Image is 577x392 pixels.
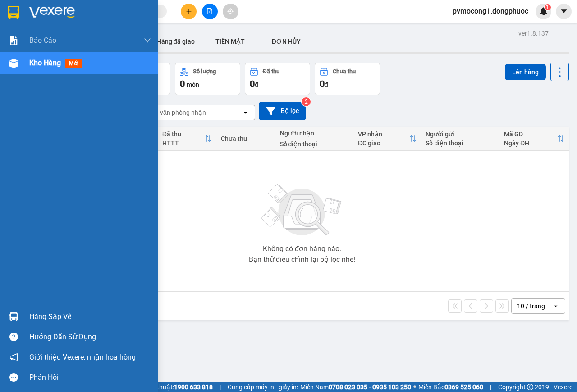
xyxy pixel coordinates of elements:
[490,382,491,392] span: |
[302,97,311,106] sup: 2
[29,310,151,324] div: Hàng sắp về
[162,131,205,138] div: Đã thu
[556,4,572,19] button: caret-down
[9,353,18,361] span: notification
[65,59,82,68] span: mới
[504,131,557,138] div: Mã GD
[527,384,533,390] span: copyright
[353,127,421,151] th: Toggle SortBy
[193,68,216,75] div: Số lượng
[315,63,380,95] button: Chưa thu0đ
[9,59,18,68] img: warehouse-icon
[181,4,197,19] button: plus
[206,8,213,14] span: file-add
[9,36,18,45] img: solution-icon
[426,140,495,147] div: Số điện thoại
[242,109,249,116] svg: open
[175,63,240,95] button: Số lượng0món
[186,8,192,14] span: plus
[144,108,206,117] div: Chọn văn phòng nhận
[249,256,355,263] div: Bạn thử điều chỉnh lại bộ lọc nhé!
[358,131,409,138] div: VP nhận
[560,7,568,15] span: caret-down
[263,68,279,75] div: Đã thu
[325,81,328,88] span: đ
[280,140,349,148] div: Số điện thoại
[552,302,559,310] svg: open
[413,385,416,389] span: ⚪️
[187,81,199,88] span: món
[9,373,18,382] span: message
[257,179,347,242] img: svg+xml;base64,PHN2ZyBjbGFzcz0ibGlzdC1wbHVnX19zdmciIHhtbG5zPSJodHRwOi8vd3d3LnczLm9yZy8yMDAwL3N2Zy...
[418,382,483,392] span: Miền Bắc
[272,38,301,45] span: ĐƠN HỦY
[250,78,255,89] span: 0
[546,4,549,10] span: 1
[545,4,551,10] sup: 1
[245,63,310,95] button: Đã thu0đ
[517,302,545,311] div: 10 / trang
[445,5,536,17] span: pvmocong1.dongphuoc
[499,127,569,151] th: Toggle SortBy
[426,131,495,138] div: Người gửi
[255,81,258,88] span: đ
[444,383,483,391] strong: 0369 525 060
[29,59,61,67] span: Kho hàng
[540,7,548,15] img: icon-new-feature
[29,330,151,344] div: Hướng dẫn sử dụng
[202,4,218,19] button: file-add
[180,78,185,89] span: 0
[9,333,18,341] span: question-circle
[358,140,409,147] div: ĐC giao
[518,28,549,38] div: ver 1.8.137
[300,382,411,392] span: Miền Nam
[259,102,306,120] button: Bộ lọc
[29,371,151,384] div: Phản hồi
[144,37,151,44] span: down
[29,351,136,363] span: Giới thiệu Vexere, nhận hoa hồng
[223,4,238,19] button: aim
[505,64,546,80] button: Lên hàng
[263,245,341,252] div: Không có đơn hàng nào.
[220,382,221,392] span: |
[228,382,298,392] span: Cung cấp máy in - giấy in:
[320,78,325,89] span: 0
[227,8,234,14] span: aim
[221,135,270,142] div: Chưa thu
[215,38,245,45] span: TIỀN MẶT
[130,382,213,392] span: Hỗ trợ kỹ thuật:
[9,312,18,321] img: warehouse-icon
[504,140,557,147] div: Ngày ĐH
[329,383,411,391] strong: 0708 023 035 - 0935 103 250
[280,130,349,137] div: Người nhận
[150,31,202,52] button: Hàng đã giao
[8,6,19,19] img: logo-vxr
[162,140,205,147] div: HTTT
[158,127,217,151] th: Toggle SortBy
[174,383,213,391] strong: 1900 633 818
[333,68,356,75] div: Chưa thu
[29,35,56,46] span: Báo cáo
